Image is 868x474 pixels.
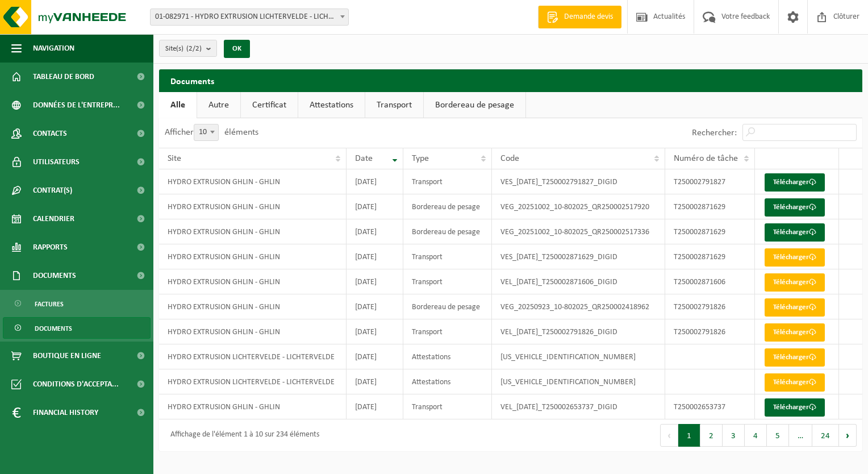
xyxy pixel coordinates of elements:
[492,394,665,419] td: VEL_[DATE]_T250002653737_DIGID
[812,424,839,447] button: 24
[33,119,67,148] span: Contacts
[403,169,492,194] td: Transport
[492,319,665,344] td: VEL_[DATE]_T250002791826_DIGID
[403,369,492,394] td: Attestations
[35,318,72,339] span: Documents
[151,9,348,25] span: 01-082971 - HYDRO EXTRUSION LICHTERVELDE - LICHTERVELDE
[33,63,94,91] span: Tableau de bord
[298,92,365,118] a: Attestations
[492,219,665,244] td: VEG_20251002_10-802025_QR250002517336
[665,194,756,219] td: T250002871629
[159,92,197,118] a: Alle
[765,273,825,292] a: Télécharger
[224,40,250,58] button: OK
[159,244,347,269] td: HYDRO EXTRUSION GHLIN - GHLIN
[159,169,347,194] td: HYDRO EXTRUSION GHLIN - GHLIN
[403,394,492,419] td: Transport
[194,124,219,141] span: 10
[365,92,423,118] a: Transport
[839,424,857,447] button: Next
[347,269,403,294] td: [DATE]
[159,219,347,244] td: HYDRO EXTRUSION GHLIN - GHLIN
[665,169,756,194] td: T250002791827
[500,154,519,163] span: Code
[347,194,403,219] td: [DATE]
[665,294,756,319] td: T250002791826
[168,154,181,163] span: Site
[765,248,825,267] a: Télécharger
[347,169,403,194] td: [DATE]
[3,317,151,339] a: Documents
[665,219,756,244] td: T250002871629
[665,394,756,419] td: T250002653737
[165,128,258,137] label: Afficher éléments
[165,425,319,446] div: Affichage de l'élément 1 à 10 sur 234 éléments
[665,244,756,269] td: T250002871629
[665,319,756,344] td: T250002791826
[665,269,756,294] td: T250002871606
[347,369,403,394] td: [DATE]
[492,344,665,369] td: [US_VEHICLE_IDENTIFICATION_NUMBER]
[492,169,665,194] td: VES_[DATE]_T250002791827_DIGID
[412,154,429,163] span: Type
[347,319,403,344] td: [DATE]
[159,394,347,419] td: HYDRO EXTRUSION GHLIN - GHLIN
[159,294,347,319] td: HYDRO EXTRUSION GHLIN - GHLIN
[159,269,347,294] td: HYDRO EXTRUSION GHLIN - GHLIN
[347,244,403,269] td: [DATE]
[241,92,298,118] a: Certificat
[765,298,825,317] a: Télécharger
[197,92,240,118] a: Autre
[492,244,665,269] td: VES_[DATE]_T250002871629_DIGID
[33,233,68,261] span: Rapports
[700,424,723,447] button: 2
[35,293,64,315] span: Factures
[186,45,202,52] count: (2/2)
[561,11,616,23] span: Demande devis
[165,40,202,57] span: Site(s)
[767,424,789,447] button: 5
[403,194,492,219] td: Bordereau de pesage
[159,40,217,57] button: Site(s)(2/2)
[355,154,373,163] span: Date
[33,34,74,63] span: Navigation
[765,323,825,342] a: Télécharger
[538,6,621,28] a: Demande devis
[403,269,492,294] td: Transport
[159,369,347,394] td: HYDRO EXTRUSION LICHTERVELDE - LICHTERVELDE
[194,124,218,140] span: 10
[33,398,98,427] span: Financial History
[403,319,492,344] td: Transport
[723,424,745,447] button: 3
[403,219,492,244] td: Bordereau de pesage
[403,294,492,319] td: Bordereau de pesage
[765,198,825,217] a: Télécharger
[403,244,492,269] td: Transport
[660,424,678,447] button: Previous
[674,154,738,163] span: Numéro de tâche
[33,91,120,119] span: Données de l'entrepr...
[678,424,700,447] button: 1
[424,92,525,118] a: Bordereau de pesage
[33,342,101,370] span: Boutique en ligne
[765,398,825,417] a: Télécharger
[159,69,862,92] h2: Documents
[492,294,665,319] td: VEG_20250923_10-802025_QR250002418962
[159,344,347,369] td: HYDRO EXTRUSION LICHTERVELDE - LICHTERVELDE
[765,173,825,192] a: Télécharger
[692,128,737,138] label: Rechercher:
[492,269,665,294] td: VEL_[DATE]_T250002871606_DIGID
[33,370,119,398] span: Conditions d'accepta...
[765,373,825,392] a: Télécharger
[33,176,72,205] span: Contrat(s)
[789,424,812,447] span: …
[150,9,349,26] span: 01-082971 - HYDRO EXTRUSION LICHTERVELDE - LICHTERVELDE
[403,344,492,369] td: Attestations
[159,194,347,219] td: HYDRO EXTRUSION GHLIN - GHLIN
[347,394,403,419] td: [DATE]
[33,205,74,233] span: Calendrier
[3,293,151,314] a: Factures
[347,344,403,369] td: [DATE]
[347,294,403,319] td: [DATE]
[33,148,80,176] span: Utilisateurs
